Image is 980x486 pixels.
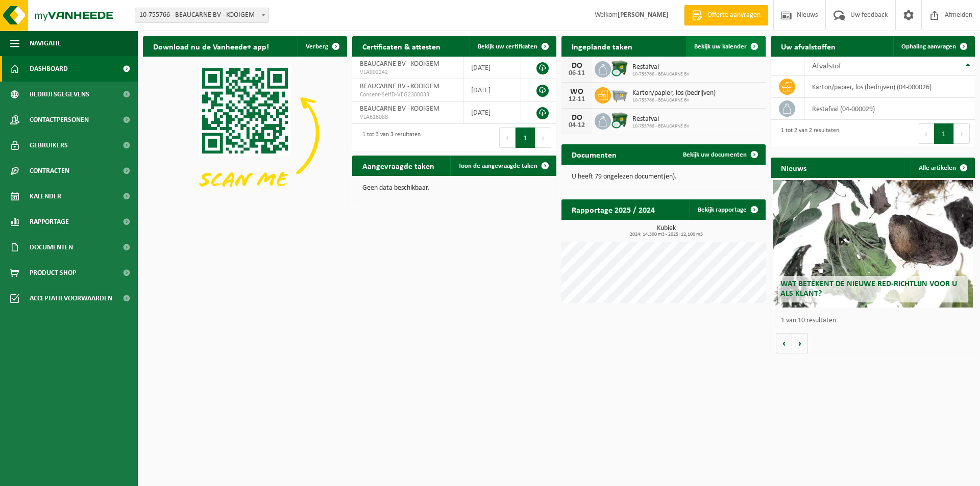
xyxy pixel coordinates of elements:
img: WB-1100-CU [611,112,628,129]
td: [DATE] [463,57,521,79]
span: Rapportage [30,209,69,235]
div: 1 tot 3 van 3 resultaten [357,126,421,149]
span: Bedrijfsgegevens [30,82,89,107]
span: Offerte aanvragen [705,10,763,20]
p: 1 van 10 resultaten [781,317,970,324]
div: 04-12 [567,122,587,129]
span: Gebruikers [30,133,68,158]
div: 06-11 [567,70,587,77]
button: 1 [934,123,954,144]
span: BEAUCARNE BV - KOOIGEM [360,105,439,113]
h2: Nieuws [771,158,817,177]
button: Vorige [776,333,792,353]
h2: Uw afvalstoffen [771,36,846,56]
span: Bekijk uw certificaten [478,43,537,50]
button: Next [535,127,551,148]
div: 1 tot 2 van 2 resultaten [776,122,839,145]
span: Contactpersonen [30,107,89,133]
button: Next [954,123,970,144]
img: Download de VHEPlus App [143,57,347,210]
button: Previous [918,123,934,144]
div: WO [567,88,587,96]
a: Bekijk uw certificaten [470,36,555,57]
span: Product Shop [30,260,76,286]
button: 1 [516,127,535,148]
span: Karton/papier, los (bedrijven) [632,89,716,97]
span: Toon de aangevraagde taken [458,163,537,169]
div: DO [567,114,587,122]
a: Wat betekent de nieuwe RED-richtlijn voor u als klant? [773,180,973,308]
span: BEAUCARNE BV - KOOIGEM [360,60,439,68]
span: 10-755766 - BEAUCARNE BV [632,123,690,130]
a: Bekijk rapportage [690,199,765,220]
p: U heeft 79 ongelezen document(en). [572,173,755,181]
span: 2024: 14,300 m3 - 2025: 12,100 m3 [567,232,766,237]
span: Ophaling aanvragen [901,43,956,50]
span: Restafval [632,63,690,71]
a: Bekijk uw documenten [675,144,765,165]
h2: Aangevraagde taken [352,156,445,175]
span: Afvalstof [812,62,841,70]
span: Kalender [30,184,61,209]
span: Dashboard [30,56,68,82]
h2: Ingeplande taken [561,36,643,56]
h2: Download nu de Vanheede+ app! [143,36,279,56]
a: Bekijk uw kalender [686,36,765,57]
h3: Kubiek [567,225,766,237]
span: VLA902242 [360,68,455,76]
span: Navigatie [30,31,61,56]
td: karton/papier, los (bedrijven) (04-000026) [804,76,975,98]
button: Verberg [298,36,346,57]
a: Offerte aanvragen [684,5,768,25]
div: DO [567,62,587,70]
h2: Rapportage 2025 / 2024 [561,199,665,219]
span: BEAUCARNE BV - KOOIGEM [360,83,439,90]
span: Verberg [306,43,328,50]
td: [DATE] [463,79,521,101]
img: WB-2500-GAL-GY-01 [611,86,628,103]
span: 10-755766 - BEAUCARNE BV - KOOIGEM [135,8,268,22]
span: 10-755766 - BEAUCARNE BV - KOOIGEM [135,8,269,23]
div: 12-11 [567,96,587,103]
span: Wat betekent de nieuwe RED-richtlijn voor u als klant? [780,280,957,298]
span: Bekijk uw kalender [694,43,747,50]
button: Previous [499,127,516,148]
img: WB-1100-CU [611,60,628,77]
a: Alle artikelen [911,158,974,178]
td: restafval (04-000029) [804,98,975,120]
h2: Documenten [561,144,627,164]
span: Restafval [632,115,690,123]
span: Contracten [30,158,69,184]
span: Acceptatievoorwaarden [30,286,112,311]
span: Consent-SelfD-VEG2300033 [360,91,455,99]
a: Ophaling aanvragen [893,36,974,57]
strong: [PERSON_NAME] [618,11,669,19]
td: [DATE] [463,101,521,124]
span: Documenten [30,235,73,260]
a: Toon de aangevraagde taken [450,156,555,176]
button: Volgende [792,333,808,353]
span: Bekijk uw documenten [683,151,747,158]
span: VLA616088 [360,113,455,121]
span: 10-755766 - BEAUCARNE BV [632,71,690,78]
p: Geen data beschikbaar. [362,185,546,192]
h2: Certificaten & attesten [352,36,451,56]
span: 10-755766 - BEAUCARNE BV [632,97,716,104]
